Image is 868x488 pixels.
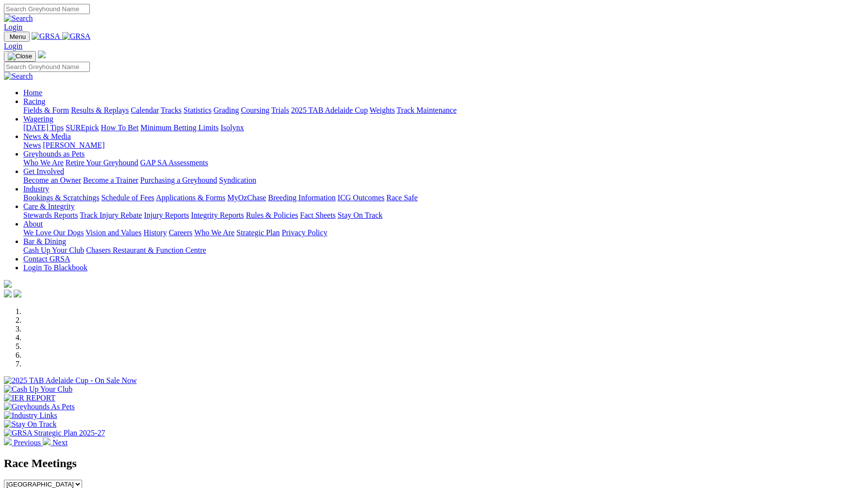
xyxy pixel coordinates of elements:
a: Careers [169,228,192,237]
a: About [23,220,43,228]
div: Racing [23,106,864,115]
a: Minimum Betting Limits [140,123,219,132]
a: How To Bet [101,123,139,132]
a: Get Involved [23,167,64,175]
div: Greyhounds as Pets [23,158,864,167]
button: Toggle navigation [4,51,36,62]
div: News & Media [23,141,864,150]
a: Strategic Plan [237,228,280,237]
a: Login [4,23,22,31]
img: logo-grsa-white.png [38,51,46,58]
img: IER REPORT [4,394,55,402]
a: Care & Integrity [23,202,75,210]
a: Contact GRSA [23,255,70,263]
a: 2025 TAB Adelaide Cup [291,106,368,114]
span: Next [52,438,68,447]
a: Privacy Policy [282,228,327,237]
img: Search [4,72,33,81]
a: Vision and Values [85,228,141,237]
a: Applications & Forms [156,193,225,202]
a: Weights [370,106,395,114]
a: Integrity Reports [191,211,244,219]
a: Become an Owner [23,176,81,184]
div: About [23,228,864,237]
a: Bookings & Scratchings [23,193,99,202]
input: Search [4,62,90,72]
a: Track Injury Rebate [80,211,142,219]
a: GAP SA Assessments [140,158,208,167]
a: Rules & Policies [246,211,298,219]
img: GRSA Strategic Plan 2025-27 [4,429,105,437]
img: Stay On Track [4,420,56,429]
h2: Race Meetings [4,457,864,470]
a: Cash Up Your Club [23,246,84,254]
img: 2025 TAB Adelaide Cup - On Sale Now [4,376,137,385]
a: Wagering [23,115,53,123]
a: Industry [23,185,49,193]
img: Close [8,52,32,60]
div: Bar & Dining [23,246,864,255]
img: facebook.svg [4,290,12,297]
img: chevron-left-pager-white.svg [4,437,12,445]
a: Results & Replays [71,106,129,114]
a: SUREpick [66,123,99,132]
img: Cash Up Your Club [4,385,72,394]
a: Purchasing a Greyhound [140,176,217,184]
a: Who We Are [194,228,235,237]
a: News [23,141,41,149]
a: Racing [23,97,45,105]
a: Tracks [161,106,182,114]
img: logo-grsa-white.png [4,280,12,288]
span: Previous [14,438,41,447]
a: Calendar [131,106,159,114]
a: Bar & Dining [23,237,66,245]
img: GRSA [32,32,60,41]
span: Menu [10,33,26,40]
div: Get Involved [23,176,864,185]
img: twitter.svg [14,290,21,297]
a: Home [23,88,42,97]
img: GRSA [62,32,91,41]
img: Greyhounds As Pets [4,402,75,411]
a: [PERSON_NAME] [43,141,104,149]
img: Search [4,14,33,23]
input: Search [4,4,90,14]
a: Login To Blackbook [23,263,87,272]
div: Industry [23,193,864,202]
a: Track Maintenance [397,106,457,114]
div: Wagering [23,123,864,132]
a: Syndication [219,176,256,184]
a: Trials [271,106,289,114]
a: MyOzChase [227,193,266,202]
a: Schedule of Fees [101,193,154,202]
a: Statistics [184,106,212,114]
a: Chasers Restaurant & Function Centre [86,246,206,254]
div: Care & Integrity [23,211,864,220]
a: Stewards Reports [23,211,78,219]
a: Grading [214,106,239,114]
a: Next [43,438,68,447]
a: Retire Your Greyhound [66,158,138,167]
a: Breeding Information [268,193,336,202]
button: Toggle navigation [4,32,30,42]
a: Login [4,42,22,50]
a: Greyhounds as Pets [23,150,85,158]
a: Coursing [241,106,270,114]
a: Injury Reports [144,211,189,219]
a: Isolynx [221,123,244,132]
a: Who We Are [23,158,64,167]
a: Race Safe [386,193,417,202]
a: Stay On Track [338,211,382,219]
a: Become a Trainer [83,176,138,184]
a: ICG Outcomes [338,193,384,202]
a: [DATE] Tips [23,123,64,132]
a: History [143,228,167,237]
a: News & Media [23,132,71,140]
a: Previous [4,438,43,447]
a: Fact Sheets [300,211,336,219]
a: We Love Our Dogs [23,228,84,237]
a: Fields & Form [23,106,69,114]
img: Industry Links [4,411,57,420]
img: chevron-right-pager-white.svg [43,437,51,445]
